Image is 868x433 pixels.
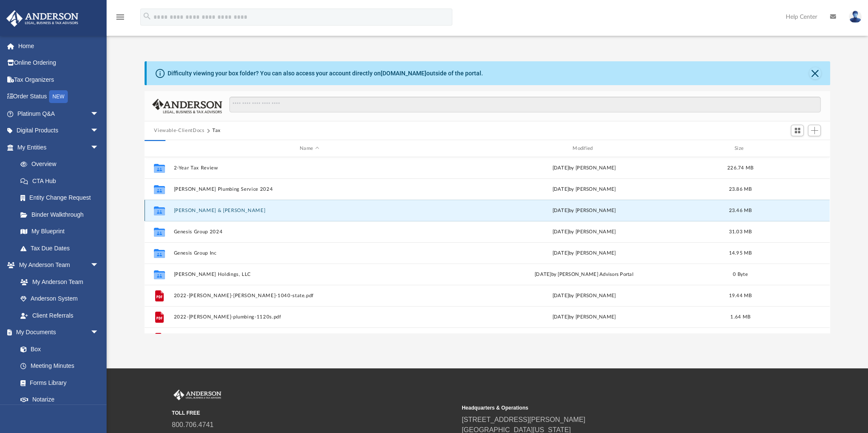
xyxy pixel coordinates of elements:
small: TOLL FREE [172,409,456,417]
a: [STREET_ADDRESS][PERSON_NAME] [462,416,585,423]
div: [DATE] by [PERSON_NAME] [448,164,720,172]
span: 23.86 MB [729,187,752,192]
button: [PERSON_NAME] & [PERSON_NAME] [174,208,445,213]
a: Digital Productsarrow_drop_down [6,122,112,139]
span: arrow_drop_down [90,105,107,123]
a: Anderson System [12,290,107,307]
span: arrow_drop_down [90,139,107,156]
span: 226.74 MB [727,166,753,170]
div: [DATE] by [PERSON_NAME] [448,186,720,193]
a: My Blueprint [12,223,107,240]
span: arrow_drop_down [90,257,107,274]
small: Headquarters & Operations [462,404,746,412]
button: Genesis Group 2024 [174,229,445,235]
a: Forms Library [12,374,103,391]
a: My Anderson Team [12,273,103,290]
a: 800.706.4741 [172,421,214,428]
a: Box [12,341,103,358]
div: [DATE] by [PERSON_NAME] [448,249,720,257]
button: [PERSON_NAME] Plumbing Service 2024 [174,186,445,192]
a: Binder Walkthrough [12,206,112,223]
a: Order StatusNEW [6,88,112,106]
span: 31.03 MB [729,229,752,234]
span: 19.44 MB [729,293,752,298]
input: Search files and folders [229,97,821,113]
div: [DATE] by [PERSON_NAME] Advisors Portal [448,271,720,278]
div: id [148,145,170,152]
button: 2022-[PERSON_NAME]-plumbing-1120s.pdf [174,314,445,320]
div: Difficulty viewing your box folder? You can also access your account directly on outside of the p... [168,69,483,78]
a: Tax Due Dates [12,240,112,257]
img: Anderson Advisors Platinum Portal [4,10,81,27]
img: User Pic [849,11,862,23]
button: 2-Year Tax Review [174,165,445,171]
button: Genesis Group Inc [174,250,445,256]
a: Tax Organizers [6,71,112,88]
a: My Entitiesarrow_drop_down [6,139,112,156]
a: [DOMAIN_NAME] [381,70,426,77]
a: Meeting Minutes [12,358,107,375]
span: 23.46 MB [729,208,752,213]
div: [DATE] by [PERSON_NAME] [448,228,720,236]
div: Name [174,145,445,152]
span: 1.64 MB [730,315,750,319]
span: arrow_drop_down [90,122,107,140]
button: Close [809,67,821,79]
div: Size [723,145,758,152]
div: [DATE] by [PERSON_NAME] [448,313,720,321]
div: NEW [49,90,68,103]
span: 0 Byte [733,272,748,277]
a: Online Ordering [6,54,112,72]
a: Notarize [12,391,107,408]
i: menu [115,12,125,22]
div: grid [145,157,830,334]
img: Anderson Advisors Platinum Portal [172,390,223,401]
button: Add [808,125,821,137]
button: [PERSON_NAME] Holdings, LLC [174,272,445,277]
a: My Anderson Teamarrow_drop_down [6,257,107,274]
i: search [142,11,152,21]
a: menu [115,16,125,22]
a: Client Referrals [12,307,107,324]
a: Entity Change Request [12,189,112,206]
span: 14.95 MB [729,251,752,255]
span: arrow_drop_down [90,324,107,341]
button: Tax [212,127,221,135]
button: 2022-[PERSON_NAME]-[PERSON_NAME]-1040-state.pdf [174,293,445,298]
div: [DATE] by [PERSON_NAME] [448,207,720,215]
div: [DATE] by [PERSON_NAME] [448,292,720,300]
a: Overview [12,156,112,173]
a: Platinum Q&Aarrow_drop_down [6,105,112,122]
a: My Documentsarrow_drop_down [6,324,107,341]
div: id [761,145,821,152]
a: Home [6,37,112,54]
a: CTA Hub [12,172,112,189]
div: Modified [448,145,720,152]
button: Viewable-ClientDocs [154,127,204,135]
button: Switch to Grid View [791,125,804,137]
